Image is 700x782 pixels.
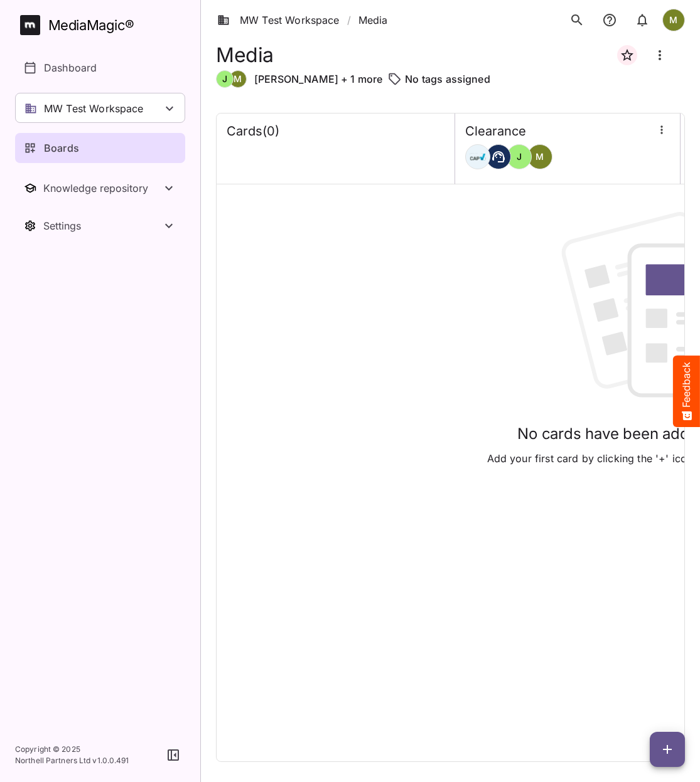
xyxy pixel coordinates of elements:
[630,8,655,33] button: notifications
[645,40,675,70] button: Board more options
[673,356,700,427] button: Feedback
[597,8,622,33] button: notifications
[527,144,552,169] div: M
[229,70,247,88] div: M
[15,53,185,83] a: Dashboard
[15,211,185,241] nav: Settings
[216,70,234,88] div: J
[43,219,161,232] div: Settings
[217,13,340,28] a: MW Test Workspace
[15,755,129,766] p: Northell Partners Ltd v 1.0.0.491
[347,13,351,28] span: /
[15,211,185,241] button: Toggle Settings
[662,9,685,31] div: M
[15,744,129,755] p: Copyright © 2025
[564,8,590,33] button: search
[507,144,532,169] div: J
[44,101,144,116] p: MW Test Workspace
[15,173,185,203] nav: Knowledge repository
[227,124,279,139] h4: Cards ( 0 )
[15,133,185,163] a: Boards
[405,71,490,87] p: No tags assigned
[20,15,185,35] a: MediaMagic®
[15,173,185,203] button: Toggle Knowledge repository
[387,71,402,87] img: tag-outline.svg
[465,124,526,139] h4: Clearance
[254,71,382,87] p: [PERSON_NAME] + 1 more
[216,43,274,66] h1: Media
[43,182,161,194] div: Knowledge repository
[48,15,134,36] div: MediaMagic ®
[44,60,97,75] p: Dashboard
[44,140,79,156] p: Boards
